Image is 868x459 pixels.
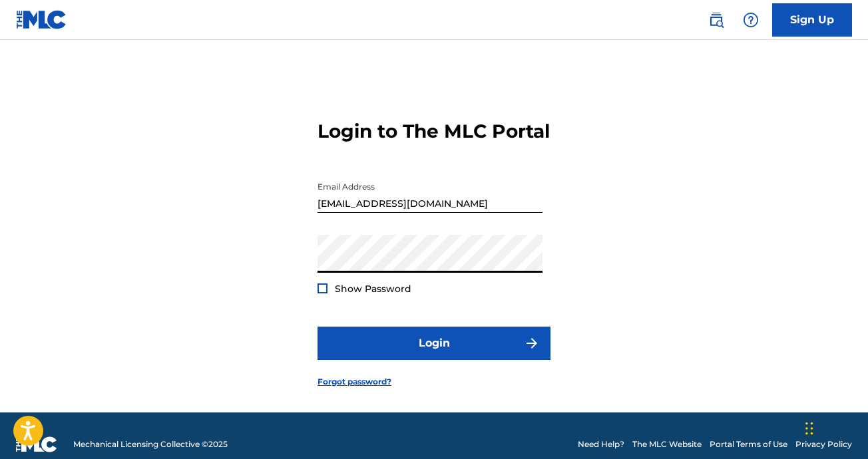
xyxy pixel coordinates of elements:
[801,395,868,459] div: Widget de chat
[772,3,852,37] a: Sign Up
[16,10,67,29] img: MLC Logo
[801,395,868,459] iframe: Chat Widget
[632,438,702,450] a: The MLC Website
[16,436,57,452] img: logo
[703,7,730,33] a: Public Search
[335,283,411,295] span: Show Password
[578,438,624,450] a: Need Help?
[743,12,759,28] img: help
[805,408,813,448] div: Arrastrar
[708,12,724,28] img: search
[795,438,852,450] a: Privacy Policy
[738,7,764,33] div: Help
[524,335,540,351] img: f7272a7cc735f4ea7f67.svg
[73,438,228,450] span: Mechanical Licensing Collective © 2025
[318,327,550,360] button: Login
[318,376,391,388] a: Forgot password?
[318,120,550,143] h3: Login to The MLC Portal
[710,438,787,450] a: Portal Terms of Use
